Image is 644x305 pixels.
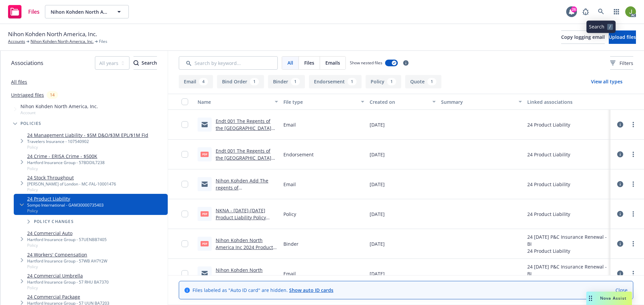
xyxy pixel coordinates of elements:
span: Nihon Kohden North America, Inc. [51,8,109,15]
span: Nihon Kohden North America, Inc. [8,30,97,39]
button: Policy [366,75,401,88]
span: Endorsement [283,151,314,158]
div: 24 Product Liability [527,151,570,158]
div: 1 [387,78,396,85]
div: Search [133,57,157,69]
a: All files [11,79,27,85]
div: Created on [370,98,429,105]
span: Upload files [609,34,636,40]
div: 14 [47,91,58,99]
div: 24 Product Liability [527,121,570,128]
a: Endt 001 The Regents of the [GEOGRAPHIC_DATA][US_STATE], [GEOGRAPHIC_DATA] on AI Schedule.msg [216,118,275,152]
div: 24 Product Liability [527,211,570,218]
a: 24 Crime - ERISA Crime - $500K [27,153,105,160]
span: Policy [283,211,296,218]
input: Toggle Row Selected [181,151,188,158]
a: 24 Stock Throughput [27,174,116,181]
a: Close [615,287,628,294]
div: 24 Product Liability [527,181,570,188]
a: Untriaged files [11,91,44,98]
a: Endt 001 The Regents of the [GEOGRAPHIC_DATA][US_STATE], [GEOGRAPHIC_DATA] on AI Schedule.pdf [216,148,275,182]
button: Copy logging email [561,30,605,44]
div: Sompo International - GAM30000735403 [27,202,104,208]
span: Emails [325,59,340,66]
span: Policy [27,208,104,214]
button: Email [179,75,213,88]
span: Email [283,181,296,188]
button: Name [195,94,281,110]
div: File type [283,98,357,105]
a: Accounts [8,39,25,45]
div: Drag to move [586,292,595,305]
span: Email [283,121,296,128]
div: 1 [250,78,259,85]
a: 24 Commercial Package [27,293,109,300]
img: photo [625,6,636,17]
div: 1 [291,78,300,85]
span: Email [283,270,296,277]
button: Quote [405,75,441,88]
div: Hartford Insurance Group - 57WB AH7Y2W [27,258,107,264]
button: Endorsement [309,75,362,88]
button: Summary [438,94,524,110]
span: [DATE] [370,151,385,158]
span: Policy [27,264,107,270]
span: Copy logging email [561,34,605,40]
input: Select all [181,98,188,105]
span: [DATE] [370,240,385,247]
a: 24 Workers' Compensation [27,251,107,258]
span: Filters [610,60,633,67]
svg: Search [133,60,139,66]
span: [DATE] [370,181,385,188]
span: Binder [283,240,299,247]
span: Nova Assist [600,295,627,301]
div: Hartford Insurance Group - 57UENBB7405 [27,237,107,242]
span: pdf [201,241,209,246]
span: Policy [27,144,148,150]
a: more [629,270,637,278]
a: 24 Management Liability - $5M D&O/$3M EPL/$1M Fid [27,132,148,139]
span: Filters [620,60,633,67]
span: Account [20,110,98,116]
span: [DATE] [370,211,385,218]
div: 1 [347,78,357,85]
a: more [629,150,637,158]
div: Hartford Insurance Group - 57BDDIL7238 [27,160,105,165]
button: Bind Order [217,75,264,88]
input: Toggle Row Selected [181,121,188,128]
a: more [629,180,637,188]
a: 24 Commercial Umbrella [27,272,109,279]
button: SearchSearch [133,56,157,70]
button: Created on [367,94,439,110]
span: All [287,59,293,66]
span: Files [99,39,107,45]
span: Policy [27,242,107,248]
button: View all types [580,75,633,88]
span: Policies [20,122,42,126]
div: 26 [571,6,577,12]
a: NKNA - [DATE]-[DATE] Product Liability Policy (Sompo).pdf [216,207,266,228]
a: more [629,210,637,218]
span: Associations [11,59,43,67]
a: Nihon Kohden North America Inc_ - Products liability Renewal - BIND ORDER.msg [216,267,268,294]
a: 24 Product Liability [27,195,104,202]
span: Policy [27,166,105,171]
button: Linked associations [525,94,610,110]
div: [PERSON_NAME] of London - MC-FAL-10001476 [27,181,116,187]
a: Search [594,5,608,18]
div: 1 [427,78,436,85]
span: [DATE] [370,121,385,128]
a: Files [5,2,42,21]
button: Nihon Kohden North America, Inc. [45,5,129,18]
div: Summary [441,98,514,105]
span: Files labeled as "Auto ID card" are hidden. [193,287,333,294]
button: File type [281,94,367,110]
div: Name [198,98,271,105]
span: [DATE] [370,270,385,277]
a: more [629,121,637,129]
div: Linked associations [527,98,608,105]
input: Toggle Row Selected [181,240,188,247]
a: Nihon Kohden Add The regents of [GEOGRAPHIC_DATA][US_STATE] UCLA as AI.eml [216,177,276,205]
input: Toggle Row Selected [181,211,188,217]
button: Filters [610,56,633,70]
